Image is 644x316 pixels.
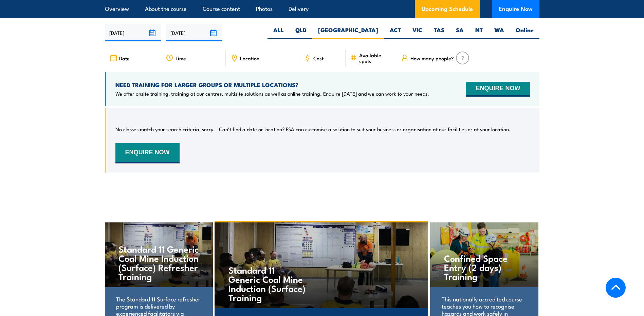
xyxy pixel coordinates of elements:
[176,55,186,61] span: Time
[115,143,180,163] button: ENQUIRE NOW
[118,244,199,281] h4: Standard 11 Generic Coal Mine Induction (Surface) Refresher Training
[410,55,454,61] span: How many people?
[444,253,525,281] h4: Confined Space Entry (2 days) Training
[450,26,470,39] label: SA
[470,26,489,39] label: NT
[219,126,511,133] p: Can’t find a date or location? FSA can customise a solution to suit your business or organisation...
[489,26,510,39] label: WA
[428,26,450,39] label: TAS
[268,26,290,39] label: ALL
[313,55,324,61] span: Cost
[240,55,259,61] span: Location
[105,24,161,41] input: From date
[312,26,384,39] label: [GEOGRAPHIC_DATA]
[407,26,428,39] label: VIC
[228,265,308,302] h4: Standard 11 Generic Coal Mine Induction (Surface) Training
[466,82,530,97] button: ENQUIRE NOW
[290,26,312,39] label: QLD
[166,24,222,41] input: To date
[510,26,539,39] label: Online
[119,55,130,61] span: Date
[384,26,407,39] label: ACT
[359,52,391,64] span: Available spots
[115,81,429,88] h4: NEED TRAINING FOR LARGER GROUPS OR MULTIPLE LOCATIONS?
[115,126,215,133] p: No classes match your search criteria, sorry.
[115,90,429,97] p: We offer onsite training, training at our centres, multisite solutions as well as online training...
